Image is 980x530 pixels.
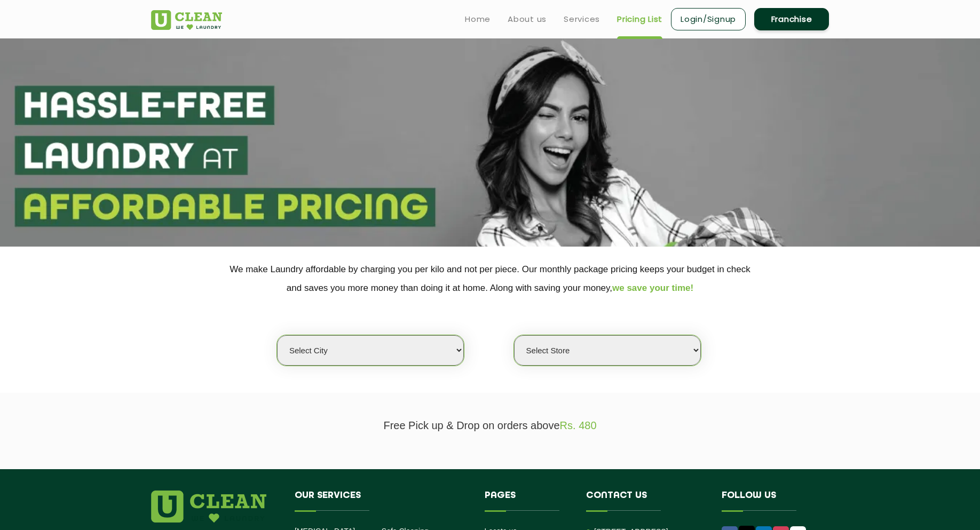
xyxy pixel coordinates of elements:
a: Pricing List [617,13,662,26]
a: Franchise [754,8,829,30]
a: Services [564,13,600,26]
h4: Our Services [295,491,469,511]
img: logo.png [151,491,266,523]
a: About us [508,13,547,26]
h4: Follow us [722,491,816,511]
a: Login/Signup [671,8,746,30]
h4: Contact us [586,491,706,511]
span: Rs. 480 [560,420,597,431]
p: Free Pick up & Drop on orders above [151,420,829,432]
span: we save your time! [612,283,693,293]
a: Home [465,13,491,26]
h4: Pages [485,491,571,511]
img: UClean Laundry and Dry Cleaning [151,10,222,30]
p: We make Laundry affordable by charging you per kilo and not per piece. Our monthly package pricin... [151,260,829,297]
